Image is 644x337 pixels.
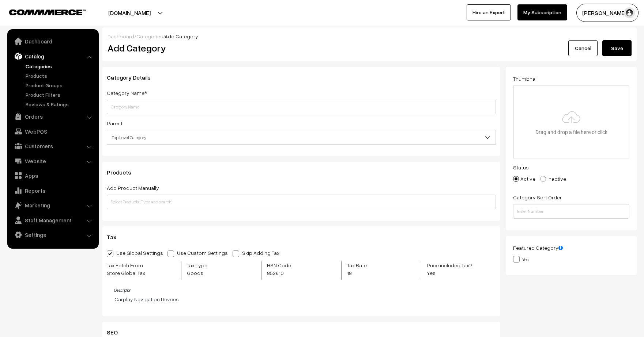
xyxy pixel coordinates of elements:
span: Tax [107,233,125,241]
a: My Subscription [517,4,567,20]
a: Settings [9,228,96,241]
label: Tax Fetch From [107,261,176,277]
label: Price included Tax? [427,261,481,277]
span: Top Level Category [107,131,496,144]
span: Yes [427,269,481,277]
a: Orders [9,110,96,123]
label: Parent [107,119,123,127]
span: Goods [187,269,224,277]
a: Reviews & Ratings [24,100,96,108]
a: Marketing [9,199,96,212]
label: Category Name* [107,89,147,97]
a: Categories [24,62,96,70]
a: Product Groups [24,81,96,89]
a: WebPOS [9,125,96,138]
h2: Add Category [108,42,498,54]
a: Hire an Expert [467,4,511,20]
a: Staff Management [9,214,96,227]
a: Dashboard [9,35,96,48]
a: Categories [136,33,163,39]
label: Inactive [540,175,566,183]
button: Save [602,40,632,56]
span: Products [107,169,140,176]
label: Use Custom Settings [167,249,231,257]
label: HSN Code [267,261,308,277]
label: Tax Type [187,261,224,277]
label: Status [513,164,529,171]
span: SEO [107,329,127,336]
label: Use Global Settings [107,249,163,257]
span: Add Category [165,33,198,39]
label: Add Product Manually [107,184,159,192]
input: Select Products (Type and search) [107,195,496,209]
span: 852610 [267,269,308,277]
span: Top Level Category [107,130,496,145]
img: COMMMERCE [9,9,86,15]
a: Dashboard [108,33,134,39]
label: Active [513,175,535,183]
button: [PERSON_NAME] [576,4,639,22]
h4: Description [114,288,496,292]
span: Store Global Tax [107,269,176,277]
a: Catalog [9,50,96,63]
img: user [624,7,635,18]
button: [DOMAIN_NAME] [83,4,176,22]
a: Apps [9,169,96,182]
a: Website [9,154,96,168]
label: Thumbnail [513,75,538,83]
input: Enter Number [513,204,629,219]
p: Skip Adding Tax [242,250,279,256]
a: Cancel [568,40,598,56]
a: Reports [9,184,96,197]
p: Carplay Navigation Devces [114,295,496,303]
label: Tax Rate [347,261,372,277]
label: Category Sort Order [513,194,562,201]
div: / / [108,32,632,40]
a: Product Filters [24,91,96,99]
span: 18 [347,269,372,277]
label: Featured Category [513,244,563,252]
a: Customers [9,139,96,153]
label: Yes [513,255,528,263]
span: Category Details [107,74,159,81]
a: Products [24,72,96,80]
input: Category Name [107,100,496,114]
a: COMMMERCE [9,7,73,16]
